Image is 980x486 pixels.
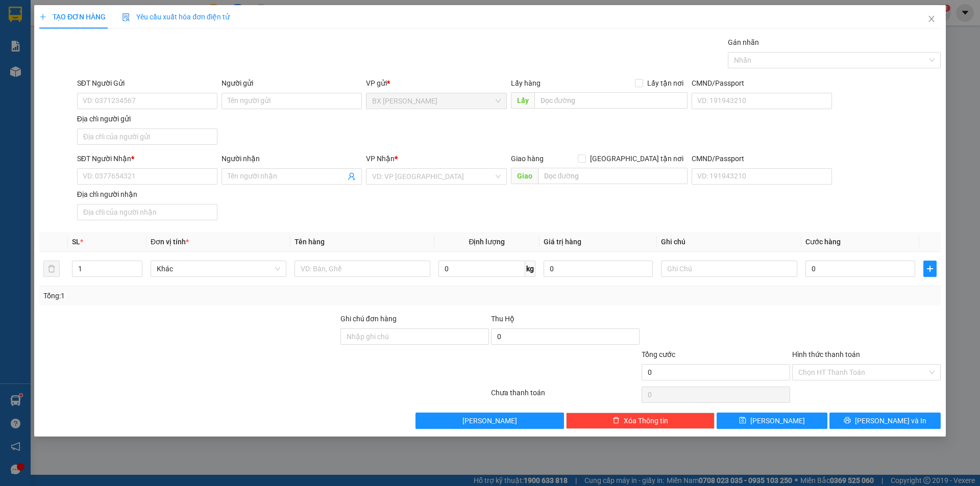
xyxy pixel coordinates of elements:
[295,261,430,277] input: VD: Bàn, Ghế
[295,238,325,246] span: Tên hàng
[924,265,936,273] span: plus
[643,78,688,89] span: Lấy tận nơi
[855,415,926,426] span: [PERSON_NAME] và In
[43,290,378,301] div: Tổng: 1
[157,261,280,276] span: Khác
[740,417,747,425] span: save
[511,92,534,109] span: Lấy
[340,328,489,345] input: Ghi chú đơn hàng
[923,261,937,277] button: plus
[661,261,797,277] input: Ghi Chú
[122,13,230,21] span: Yêu cầu xuất hóa đơn điện tử
[692,153,832,164] div: CMND/Passport
[490,387,641,405] div: Chưa thanh toán
[586,153,688,164] span: [GEOGRAPHIC_DATA] tận nơi
[511,79,541,87] span: Lấy hàng
[77,113,217,124] div: Địa chỉ người gửi
[77,204,217,220] input: Địa chỉ của người nhận
[348,172,356,181] span: user-add
[927,15,936,23] span: close
[844,417,851,425] span: printer
[917,5,946,34] button: Close
[373,93,501,109] span: BX Cao Lãnh
[525,261,535,277] span: kg
[340,315,397,323] label: Ghi chú đơn hàng
[511,155,544,163] span: Giao hàng
[544,238,581,246] span: Giá trị hàng
[43,261,60,277] button: delete
[751,415,805,426] span: [PERSON_NAME]
[416,413,565,429] button: [PERSON_NAME]
[39,13,106,21] span: TẠO ĐƠN HÀNG
[728,38,759,46] label: Gán nhãn
[612,417,620,425] span: delete
[805,238,841,246] span: Cước hàng
[469,238,505,246] span: Định lượng
[538,168,688,184] input: Dọc đường
[39,13,46,20] span: plus
[642,350,675,359] span: Tổng cước
[77,129,217,145] input: Địa chỉ của người gửi
[830,413,941,429] button: printer[PERSON_NAME] và In
[77,153,217,164] div: SĐT Người Nhận
[222,153,362,164] div: Người nhận
[122,13,130,21] img: icon
[72,238,80,246] span: SL
[366,155,395,163] span: VP Nhận
[511,168,538,184] span: Giao
[77,78,217,89] div: SĐT Người Gửi
[366,78,507,89] div: VP gửi
[534,92,688,109] input: Dọc đường
[463,415,518,426] span: [PERSON_NAME]
[222,78,362,89] div: Người gửi
[151,238,189,246] span: Đơn vị tính
[692,78,832,89] div: CMND/Passport
[792,350,860,359] label: Hình thức thanh toán
[717,413,827,429] button: save[PERSON_NAME]
[657,232,801,252] th: Ghi chú
[491,315,514,323] span: Thu Hộ
[624,415,668,426] span: Xóa Thông tin
[77,189,217,200] div: Địa chỉ người nhận
[544,261,653,277] input: 0
[567,413,715,429] button: deleteXóa Thông tin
